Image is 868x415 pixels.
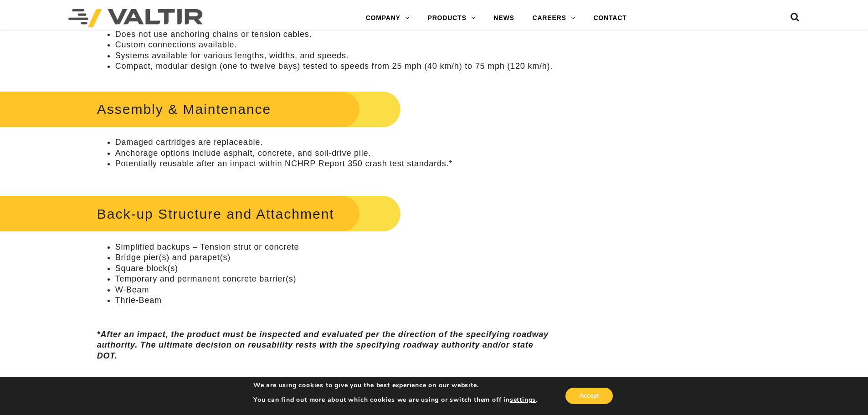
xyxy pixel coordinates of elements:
[115,51,554,61] li: Systems available for various lengths, widths, and speeds.
[253,396,538,404] p: You can find out more about which cookies we are using or switch them off in .
[115,137,554,148] li: Damaged cartridges are replaceable.
[115,285,554,295] li: W-Beam
[68,9,203,27] img: Valtir
[510,396,536,404] button: settings
[115,295,554,306] li: Thrie-Beam
[565,388,613,404] button: Accept
[115,61,554,72] li: Compact, modular design (one to twelve bays) tested to speeds from 25 mph (40 km/h) to 75 mph (12...
[115,263,554,274] li: Square block(s)
[524,9,585,27] a: CAREERS
[419,9,485,27] a: PRODUCTS
[115,40,554,50] li: Custom connections available.
[115,242,554,252] li: Simplified backups – Tension strut or concrete
[115,148,554,159] li: Anchorage options include asphalt, concrete, and soil-drive pile.
[357,9,419,27] a: COMPANY
[484,9,523,27] a: NEWS
[115,29,554,40] li: Does not use anchoring chains or tension cables.
[115,274,554,284] li: Temporary and permanent concrete barrier(s)
[115,159,554,169] li: Potentially reusable after an impact within NCHRP Report 350 crash test standards.*
[253,381,538,389] p: We are using cookies to give you the best experience on our website.
[97,330,549,360] em: *After an impact, the product must be inspected and evaluated per the direction of the specifying...
[584,9,636,27] a: CONTACT
[115,252,554,263] li: Bridge pier(s) and parapet(s)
